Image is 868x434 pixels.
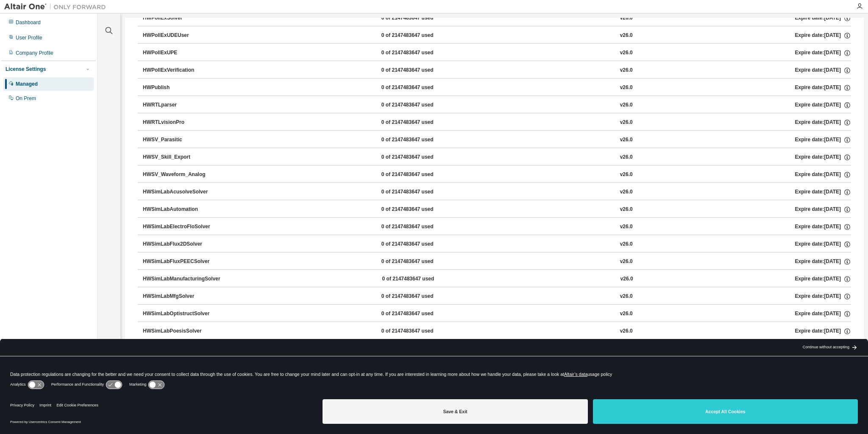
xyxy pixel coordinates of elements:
div: 0 of 2147483647 used [381,328,458,335]
button: HWSV_Skill_Export0 of 2147483647 usedv26.0Expire date:[DATE] [143,148,851,167]
button: HWPollExSolver0 of 2147483647 usedv26.0Expire date:[DATE] [143,9,851,28]
button: HWSimLabFlux2DSolver0 of 2147483647 usedv26.0Expire date:[DATE] [143,235,851,254]
div: Dashboard [16,19,41,26]
div: Expire date: [DATE] [795,206,851,213]
div: Expire date: [DATE] [795,223,851,231]
div: v26.0 [620,119,633,126]
div: HWSimLabAcusolveSolver [143,188,219,196]
div: 0 of 2147483647 used [381,223,458,231]
div: Company Profile [16,50,53,56]
div: Expire date: [DATE] [795,119,851,126]
div: HWSV_Waveform_Analog [143,171,219,179]
div: Expire date: [DATE] [795,241,851,248]
div: 0 of 2147483647 used [381,32,458,39]
button: HWPollExUDEUser0 of 2147483647 usedv26.0Expire date:[DATE] [143,26,851,45]
div: 0 of 2147483647 used [381,49,458,57]
button: HWSimLabMfgSolver0 of 2147483647 usedv26.0Expire date:[DATE] [143,287,851,306]
div: License Settings [6,66,46,73]
div: HWSimLabFluxPEECSolver [143,258,219,266]
div: HWPublish [143,84,219,92]
div: HWSimLabMfgSolver [143,293,219,300]
div: HWSimLabManufacturingSolver [143,275,220,283]
button: HWRTLvisionPro0 of 2147483647 usedv26.0Expire date:[DATE] [143,113,851,132]
div: 0 of 2147483647 used [381,258,458,266]
div: HWSimLabFlux2DSolver [143,241,219,248]
div: HWPollExUPE [143,49,219,57]
div: 0 of 2147483647 used [381,14,458,22]
div: HWPollExUDEUser [143,32,219,39]
div: 0 of 2147483647 used [381,136,458,144]
div: v26.0 [620,14,633,22]
button: HWRTLparser0 of 2147483647 usedv26.0Expire date:[DATE] [143,96,851,115]
div: HWSimLabPoesisSolver [143,328,219,335]
button: HWSimLabManufacturingSolver0 of 2147483647 usedv26.0Expire date:[DATE] [143,270,851,288]
div: HWSimLabElectroFloSolver [143,223,219,231]
div: Expire date: [DATE] [795,67,851,74]
button: HWSimLabElectroFloSolver0 of 2147483647 usedv26.0Expire date:[DATE] [143,218,851,236]
div: HWSV_Parasitic [143,136,219,144]
div: v26.0 [620,188,633,196]
div: v26.0 [620,49,633,57]
img: Altair One [4,3,110,11]
div: v26.0 [620,101,633,109]
div: v26.0 [620,206,633,213]
button: HWSimLabAutomation0 of 2147483647 usedv26.0Expire date:[DATE] [143,200,851,219]
div: v26.0 [620,293,633,300]
div: v26.0 [620,310,633,318]
div: HWRTLvisionPro [143,119,219,126]
div: Expire date: [DATE] [795,154,851,161]
div: 0 of 2147483647 used [381,101,458,109]
div: v26.0 [620,136,633,144]
div: Expire date: [DATE] [795,49,851,57]
div: On Prem [16,95,36,102]
div: Expire date: [DATE] [795,328,851,335]
div: 0 of 2147483647 used [381,154,458,161]
div: Expire date: [DATE] [795,188,851,196]
div: Expire date: [DATE] [795,293,851,300]
div: 0 of 2147483647 used [381,119,458,126]
div: Expire date: [DATE] [795,84,851,92]
div: HWSimLabOptistructSolver [143,310,219,318]
button: HWSV_Waveform_Analog0 of 2147483647 usedv26.0Expire date:[DATE] [143,165,851,184]
button: HWPublish0 of 2147483647 usedv26.0Expire date:[DATE] [143,78,851,97]
div: v26.0 [620,328,633,335]
button: HWSV_Parasitic0 of 2147483647 usedv26.0Expire date:[DATE] [143,131,851,149]
div: Expire date: [DATE] [795,258,851,266]
div: 0 of 2147483647 used [382,275,459,283]
button: HWPollExVerification0 of 2147483647 usedv26.0Expire date:[DATE] [143,61,851,80]
div: 0 of 2147483647 used [381,188,458,196]
button: HWSimLabFluxPEECSolver0 of 2147483647 usedv26.0Expire date:[DATE] [143,252,851,271]
div: v26.0 [620,67,633,74]
div: 0 of 2147483647 used [381,206,458,213]
div: Expire date: [DATE] [795,275,851,283]
div: Expire date: [DATE] [795,310,851,318]
div: 0 of 2147483647 used [381,293,458,300]
div: Expire date: [DATE] [795,136,851,144]
div: Expire date: [DATE] [795,171,851,179]
div: 0 of 2147483647 used [381,241,458,248]
div: Expire date: [DATE] [795,14,851,22]
div: v26.0 [620,171,633,179]
div: v26.0 [620,241,633,248]
div: HWPollExSolver [143,14,219,22]
div: HWSimLabAutomation [143,206,219,213]
div: v26.0 [620,258,633,266]
div: v26.0 [620,154,633,161]
div: Managed [16,81,38,87]
div: v26.0 [620,223,633,231]
div: HWRTLparser [143,101,219,109]
button: HWPollExUPE0 of 2147483647 usedv26.0Expire date:[DATE] [143,44,851,62]
div: v26.0 [620,275,633,283]
div: v26.0 [620,32,633,39]
div: 0 of 2147483647 used [381,67,458,74]
div: Expire date: [DATE] [795,101,851,109]
button: HWSimLabPoesisSolver0 of 2147483647 usedv26.0Expire date:[DATE] [143,322,851,341]
div: v26.0 [620,84,633,92]
div: 0 of 2147483647 used [381,171,458,179]
button: HWSimLabOptistructSolver0 of 2147483647 usedv26.0Expire date:[DATE] [143,305,851,323]
div: HWSV_Skill_Export [143,154,219,161]
div: User Profile [16,34,42,41]
div: 0 of 2147483647 used [381,84,458,92]
div: Expire date: [DATE] [795,32,851,39]
div: HWPollExVerification [143,67,219,74]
